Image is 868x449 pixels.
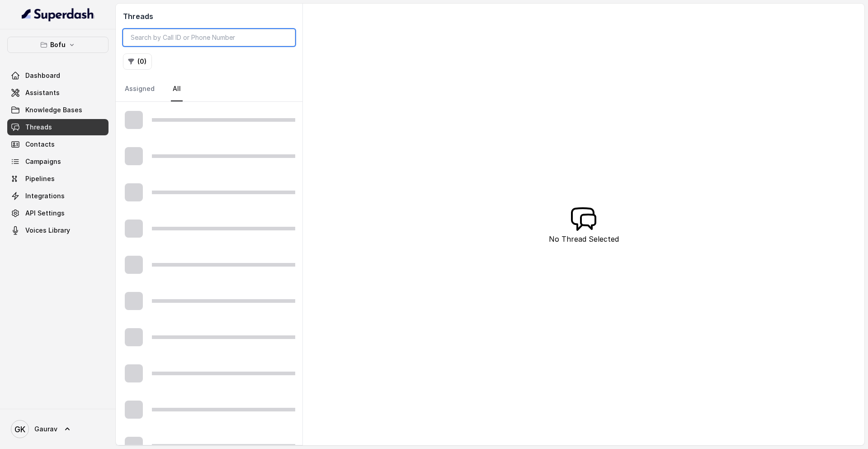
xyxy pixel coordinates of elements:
span: Contacts [25,140,55,149]
span: API Settings [25,209,65,218]
span: Integrations [25,191,65,201]
a: Voices Library [7,222,108,239]
a: Pipelines [7,171,108,187]
nav: Tabs [123,77,295,101]
a: Dashboard [7,67,108,84]
a: Contacts [7,136,108,153]
span: Assistants [25,88,60,97]
a: API Settings [7,205,108,221]
span: Threads [25,123,52,132]
h2: Threads [123,11,295,22]
a: Assistants [7,85,108,101]
span: Pipelines [25,174,55,183]
a: Knowledge Bases [7,102,108,118]
input: Search by Call ID or Phone Number [123,29,295,46]
a: All [171,77,183,101]
a: Assigned [123,77,156,101]
p: No Thread Selected [549,234,619,244]
a: Threads [7,119,108,135]
span: Voices Library [25,226,70,235]
img: light.svg [22,7,94,22]
a: Campaigns [7,153,108,170]
button: (0) [123,53,152,70]
p: Bofu [50,39,66,50]
button: Bofu [7,37,108,53]
span: Knowledge Bases [25,105,82,115]
span: Dashboard [25,71,60,80]
span: Gaurav [34,425,57,434]
a: Integrations [7,188,108,204]
text: GK [14,425,25,434]
a: Gaurav [7,416,108,442]
span: Campaigns [25,157,61,166]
